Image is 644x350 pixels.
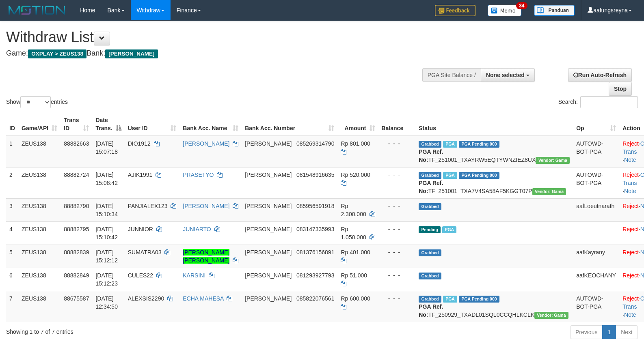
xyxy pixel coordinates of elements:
td: ZEUS138 [18,291,61,322]
td: TF_251001_TXA7V4SA58AF5KGGT07P [415,167,573,198]
span: Copy 085269314790 to clipboard [296,140,334,147]
td: TF_250929_TXADL01SQL0CCQHLKCLK [415,291,573,322]
select: Showentries [20,96,51,108]
td: ZEUS138 [18,167,61,198]
span: [DATE] 15:12:12 [95,249,118,264]
span: Grabbed [419,273,441,279]
th: Game/API: activate to sort column ascending [18,113,61,136]
td: ZEUS138 [18,198,61,221]
span: PGA Pending [459,141,499,148]
span: Copy 081548916635 to clipboard [296,172,334,178]
div: - - - [382,248,413,256]
span: [PERSON_NAME] [245,140,292,147]
th: Bank Acc. Name: activate to sort column ascending [179,113,242,136]
div: - - - [382,171,413,179]
div: - - - [382,140,413,148]
td: TF_251001_TXAYRW5EQTYWNZIEZ8UX [415,136,573,167]
span: Grabbed [419,249,441,256]
a: Next [616,325,638,339]
label: Search: [558,96,638,108]
div: - - - [382,271,413,279]
div: Showing 1 to 7 of 7 entries [6,324,262,336]
span: Vendor URL: https://trx31.1velocity.biz [532,188,566,195]
th: Amount: activate to sort column ascending [337,113,378,136]
th: User ID: activate to sort column ascending [125,113,180,136]
span: Copy 085956591918 to clipboard [296,203,334,209]
a: Reject [622,203,639,209]
span: Rp 401.000 [341,249,370,256]
span: PGA Pending [459,172,499,179]
a: JUNIARTO [183,226,211,232]
th: Op: activate to sort column ascending [573,113,619,136]
span: DIO1912 [128,140,151,147]
span: AJIK1991 [128,172,153,178]
td: AUTOWD-BOT-PGA [573,291,619,322]
th: Bank Acc. Number: activate to sort column ascending [242,113,337,136]
div: - - - [382,294,413,303]
span: Marked by aafanarl [442,226,456,233]
h4: Game: Bank: [6,49,421,58]
span: Rp 600.000 [341,295,370,302]
span: 34 [516,2,527,9]
th: ID [6,113,18,136]
span: Grabbed [419,141,441,148]
span: [PERSON_NAME] [245,203,292,209]
span: Rp 520.000 [341,172,370,178]
a: Note [624,188,636,194]
a: Note [624,311,636,318]
a: Previous [570,325,603,339]
span: [PERSON_NAME] [245,295,292,302]
span: [DATE] 15:08:42 [95,172,118,186]
a: [PERSON_NAME] [183,140,229,147]
a: 1 [602,325,616,339]
a: Reject [622,272,639,279]
a: ECHA MAHESA [183,295,223,302]
td: aafKayrany [573,245,619,268]
span: 88882790 [64,203,89,209]
a: Reject [622,226,639,232]
td: 6 [6,268,18,291]
img: panduan.png [534,5,575,16]
span: [DATE] 12:34:50 [95,295,118,310]
span: PANJIALEX123 [128,203,168,209]
td: AUTOWD-BOT-PGA [573,136,619,167]
a: Reject [622,249,639,256]
span: [PERSON_NAME] [245,272,292,279]
span: Rp 2.300.000 [341,203,366,217]
span: [DATE] 15:07:18 [95,140,118,155]
span: [PERSON_NAME] [245,172,292,178]
span: [PERSON_NAME] [245,249,292,256]
span: [DATE] 15:10:34 [95,203,118,217]
input: Search: [580,96,638,108]
span: Rp 1.050.000 [341,226,366,240]
span: [PERSON_NAME] [105,49,158,58]
span: OXPLAY > ZEUS138 [28,49,86,58]
label: Show entries [6,96,68,108]
span: SUMATRA03 [128,249,162,256]
span: Copy 081376156891 to clipboard [296,249,334,256]
span: Marked by aafpengsreynich [443,296,457,303]
span: 88882663 [64,140,89,147]
th: Balance [378,113,416,136]
span: [DATE] 15:12:23 [95,272,118,287]
td: aafLoeutnarath [573,198,619,221]
img: Button%20Memo.svg [488,5,522,16]
th: Trans ID: activate to sort column ascending [61,113,92,136]
b: PGA Ref. No: [419,303,443,318]
td: 3 [6,198,18,221]
span: Copy 081293927793 to clipboard [296,272,334,279]
b: PGA Ref. No: [419,180,443,194]
span: 88882795 [64,226,89,232]
span: CULES22 [128,272,153,279]
a: Reject [622,140,639,147]
td: ZEUS138 [18,245,61,268]
a: KARSINI [183,272,205,279]
span: 88882724 [64,172,89,178]
td: ZEUS138 [18,221,61,245]
span: 88882839 [64,249,89,256]
span: Pending [419,226,441,233]
td: 5 [6,245,18,268]
span: Marked by aafanarl [443,172,457,179]
b: PGA Ref. No: [419,148,443,163]
td: aafKEOCHANY [573,268,619,291]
